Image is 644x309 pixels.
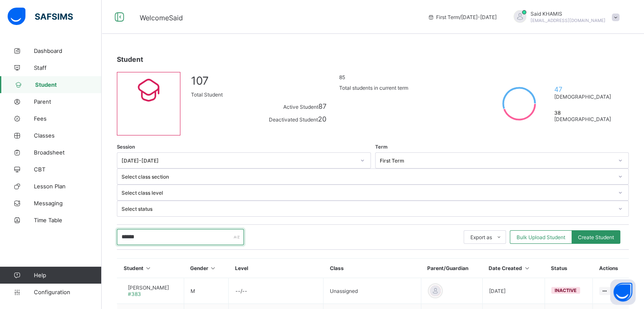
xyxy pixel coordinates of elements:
[428,14,497,20] span: session/term information
[482,259,544,278] th: Date Created
[8,8,73,25] img: safsims
[210,265,217,271] i: Sort in Ascending Order
[544,259,592,278] th: Status
[554,85,614,94] span: 47
[122,157,355,164] div: [DATE]-[DATE]
[122,190,613,196] div: Select class level
[145,265,152,271] i: Sort in Ascending Order
[140,14,183,22] span: Welcome Said
[189,89,329,100] div: Total Student
[117,55,143,63] span: Student
[34,132,102,139] span: Classes
[554,110,614,116] span: 38
[34,166,102,173] span: CBT
[318,102,326,110] span: 87
[531,18,605,23] span: [EMAIL_ADDRESS][DOMAIN_NAME]
[339,74,475,80] span: 85
[318,115,326,123] span: 20
[229,278,323,304] td: --/--
[34,200,102,207] span: Messaging
[380,157,614,164] div: First Term
[34,98,102,105] span: Parent
[578,234,614,240] span: Create Student
[531,11,605,17] span: Said KHAMIS
[554,94,614,100] span: [DEMOGRAPHIC_DATA]
[184,259,229,278] th: Gender
[122,206,613,212] div: Select status
[117,259,184,278] th: Student
[505,10,624,24] div: SaidKHAMIS
[523,265,531,271] i: Sort in Ascending Order
[323,259,421,278] th: Class
[339,85,475,91] span: Total students in current term
[482,278,544,304] td: [DATE]
[34,272,101,279] span: Help
[421,259,482,278] th: Parent/Guardian
[128,284,169,291] span: [PERSON_NAME]
[375,144,387,150] span: Term
[34,183,102,190] span: Lesson Plan
[470,234,492,240] span: Export as
[283,104,318,110] span: Active Student
[34,64,102,71] span: Staff
[592,259,629,278] th: Actions
[34,289,101,295] span: Configuration
[34,217,102,223] span: Time Table
[184,278,229,304] td: M
[555,287,577,293] span: inactive
[128,291,141,297] span: #383
[34,115,102,122] span: Fees
[229,259,323,278] th: Level
[610,279,636,305] button: Open asap
[269,116,318,123] span: Deactivated Student
[35,81,102,88] span: Student
[117,144,135,150] span: Session
[554,116,614,122] span: [DEMOGRAPHIC_DATA]
[34,47,102,54] span: Dashboard
[122,174,613,180] div: Select class section
[34,149,102,156] span: Broadsheet
[323,278,421,304] td: Unassigned
[191,74,326,87] span: 107
[517,234,565,240] span: Bulk Upload Student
